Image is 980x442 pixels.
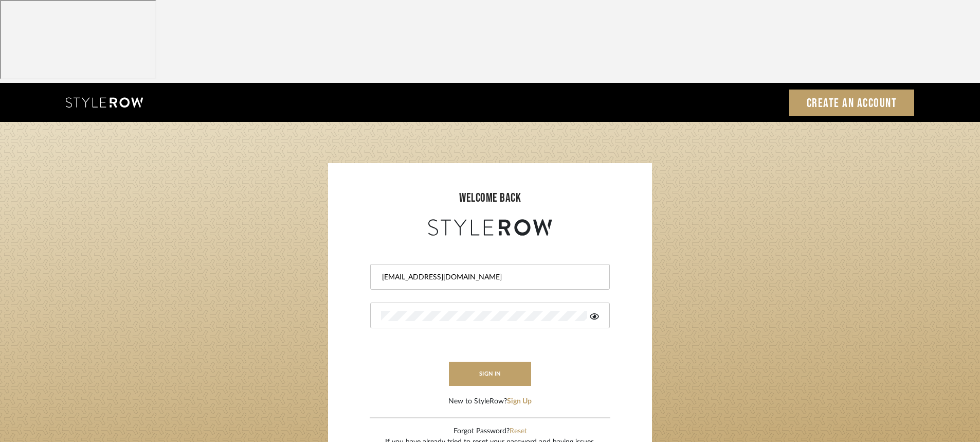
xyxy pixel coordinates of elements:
div: welcome back [338,189,642,207]
a: Create an Account [789,90,915,116]
button: Sign Up [507,396,532,407]
div: Forgot Password? [385,426,595,437]
div: New to StyleRow? [448,396,532,407]
button: Reset [510,426,527,437]
button: sign in [449,362,531,386]
input: Email Address [381,272,596,282]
